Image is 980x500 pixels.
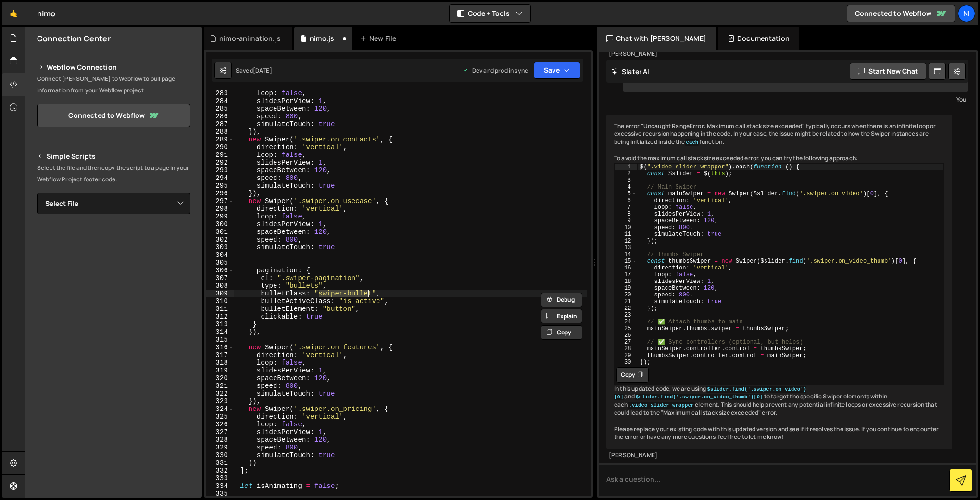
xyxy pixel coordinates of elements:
[37,73,190,96] p: Connect [PERSON_NAME] to Webflow to pull page information from your Webflow project
[206,321,234,328] div: 313
[615,305,637,312] div: 22
[206,490,234,498] div: 335
[615,184,637,191] div: 4
[450,5,530,22] button: Code + Tools
[206,328,234,336] div: 314
[615,265,637,271] div: 16
[206,297,234,305] div: 310
[615,292,637,298] div: 20
[206,344,234,351] div: 316
[206,182,234,190] div: 295
[615,204,637,211] div: 7
[206,197,234,205] div: 297
[615,211,637,218] div: 8
[206,274,234,282] div: 307
[206,290,234,297] div: 309
[206,413,234,421] div: 325
[625,94,966,104] div: You
[206,397,234,405] div: 323
[611,67,650,76] h2: Slater AI
[37,8,56,19] div: nimo
[37,230,191,317] iframe: YouTube video player
[206,428,234,436] div: 327
[206,405,234,413] div: 324
[615,251,637,258] div: 14
[616,367,649,383] button: Copy
[206,444,234,451] div: 329
[206,136,234,143] div: 289
[206,143,234,151] div: 290
[206,359,234,367] div: 318
[615,191,637,197] div: 5
[685,139,699,146] code: each
[206,336,234,344] div: 315
[615,312,637,319] div: 23
[206,351,234,359] div: 317
[206,374,234,382] div: 320
[615,352,637,359] div: 29
[847,5,955,22] a: Connected to Webflow
[206,113,234,120] div: 286
[615,218,637,224] div: 9
[37,104,190,127] a: Connected to Webflow
[615,298,637,305] div: 21
[37,323,191,410] iframe: YouTube video player
[615,231,637,238] div: 11
[628,402,695,409] code: .video_slider_wrapper
[206,159,234,167] div: 292
[615,258,637,265] div: 15
[206,236,234,244] div: 302
[958,5,975,22] a: ni
[718,27,799,50] div: Documentation
[206,244,234,251] div: 303
[206,267,234,274] div: 306
[206,220,234,228] div: 300
[206,367,234,374] div: 319
[541,325,582,340] button: Copy
[850,63,926,80] button: Start new chat
[37,33,111,44] h2: Connection Center
[615,170,637,177] div: 2
[206,282,234,290] div: 308
[615,244,637,251] div: 13
[597,27,716,50] div: Chat with [PERSON_NAME]
[37,162,190,185] p: Select the file and then copy the script to a page in your Webflow Project footer code.
[541,293,582,307] button: Debug
[635,394,764,400] code: $slider.find('.swiper.on_video_thumb')[0]
[463,66,528,75] div: Dev and prod in sync
[615,177,637,184] div: 3
[606,115,952,449] div: The error "Uncaught RangeError: Maximum call stack size exceeded" typically occurs when there is ...
[206,90,234,97] div: 283
[615,339,637,346] div: 27
[615,359,637,366] div: 30
[206,105,234,113] div: 285
[206,482,234,490] div: 334
[206,190,234,197] div: 296
[615,238,637,244] div: 12
[206,382,234,390] div: 321
[206,151,234,159] div: 291
[615,325,637,332] div: 25
[206,421,234,428] div: 326
[37,62,190,73] h2: Webflow Connection
[615,278,637,285] div: 18
[253,66,272,75] div: [DATE]
[615,197,637,204] div: 6
[206,436,234,444] div: 328
[206,228,234,236] div: 301
[615,224,637,231] div: 10
[206,259,234,267] div: 305
[206,120,234,128] div: 287
[206,313,234,321] div: 312
[609,451,950,460] div: [PERSON_NAME]
[236,66,272,75] div: Saved
[2,2,25,25] a: 🤙
[615,332,637,339] div: 26
[609,50,950,58] div: [PERSON_NAME]
[615,271,637,278] div: 17
[206,474,234,482] div: 333
[541,309,582,323] button: Explain
[310,34,334,43] div: nimo.js
[206,459,234,467] div: 331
